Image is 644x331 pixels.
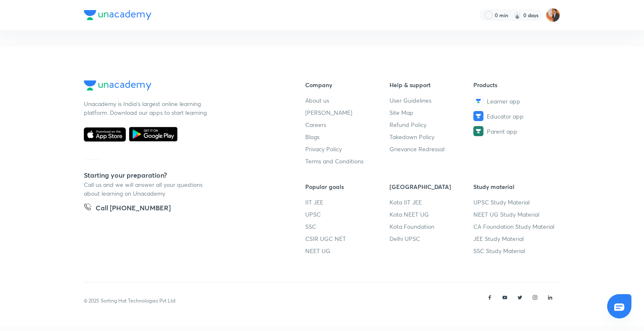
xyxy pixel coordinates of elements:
a: User Guidelines [390,96,474,105]
a: Terms and Conditions [305,157,390,165]
a: About us [305,96,390,105]
a: Site Map [390,108,474,117]
a: Kota IIT JEE [390,198,474,207]
h6: Popular goals [305,182,390,191]
a: UPSC [305,210,390,219]
a: Blogs [305,132,390,141]
img: Educator app [473,111,483,121]
h6: Company [305,80,390,89]
a: CSIR UGC NET [305,234,390,243]
a: JEE Study Material [473,234,558,243]
a: IIT JEE [305,198,390,207]
a: Parent app [473,126,558,136]
a: SSC Study Material [473,246,558,255]
a: Grievance Redressal [390,145,474,153]
a: Learner app [473,96,558,106]
span: Educator app [487,112,524,121]
span: Careers [305,120,326,129]
a: NEET UG [305,246,390,255]
p: Call us and we will answer all your questions about learning on Unacademy [84,180,210,198]
a: NEET UG Study Material [473,210,558,219]
p: © 2025 Sorting Hat Technologies Pvt Ltd [84,297,175,305]
a: Refund Policy [390,120,474,129]
a: Kota Foundation [390,222,474,231]
a: Delhi UPSC [390,234,474,243]
h6: Products [473,80,558,89]
img: Learner app [473,96,483,106]
a: UPSC Study Material [473,198,558,207]
img: streak [513,11,522,19]
h5: Starting your preparation? [84,170,278,180]
img: Ayush sagitra [546,8,560,22]
a: Company Logo [84,80,278,93]
h6: Help & support [390,80,474,89]
a: Privacy Policy [305,145,390,153]
h5: Call [PHONE_NUMBER] [96,203,171,215]
h6: Study material [473,182,558,191]
a: Takedown Policy [390,132,474,141]
h6: [GEOGRAPHIC_DATA] [390,182,474,191]
p: Unacademy is India’s largest online learning platform. Download our apps to start learning [84,99,210,117]
img: Parent app [473,126,483,136]
span: Parent app [487,127,517,136]
a: Educator app [473,111,558,121]
a: Kota NEET UG [390,210,474,219]
a: [PERSON_NAME] [305,108,390,117]
img: Company Logo [84,80,151,91]
a: CA Foundation Study Material [473,222,558,231]
img: Company Logo [84,10,151,20]
a: Careers [305,120,390,129]
span: Learner app [487,97,520,106]
a: Call [PHONE_NUMBER] [84,203,171,215]
a: SSC [305,222,390,231]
